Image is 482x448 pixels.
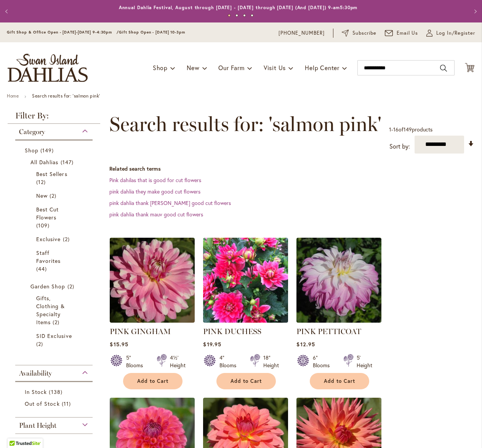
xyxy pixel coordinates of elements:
span: SID Exclusive [36,332,72,339]
span: Shop [25,147,38,154]
a: pink dahlia they make good cut flowers [109,188,200,195]
span: $12.95 [296,341,315,348]
span: 12 [36,178,48,186]
a: Home [7,93,19,99]
a: Annual Dahlia Festival, August through [DATE] - [DATE] through [DATE] (And [DATE]) 9-am5:30pm [119,5,358,10]
span: Staff Favorites [36,249,61,264]
span: $19.95 [203,341,221,348]
a: Email Us [385,29,418,37]
button: Next [467,4,482,19]
a: Exclusive [36,235,74,243]
span: 149 [404,126,412,133]
a: Shop [25,146,85,154]
div: 4" Blooms [219,354,241,369]
div: 6" Blooms [313,354,334,369]
a: PINK DUCHESS [203,317,288,324]
span: In Stock [25,388,47,395]
span: 2 [53,318,61,326]
a: Out of Stock 11 [25,400,85,408]
img: Pink Petticoat [296,238,381,323]
a: Best Sellers [36,170,74,186]
strong: Filter By: [8,112,100,124]
a: Pink dahilas that is good for cut flowers [109,176,201,184]
div: 5" Blooms [126,354,147,369]
a: PINK PETTICOAT [296,327,361,336]
a: Subscribe [342,29,376,37]
span: Out of Stock [25,400,60,407]
span: Plant Height [19,421,56,430]
span: Visit Us [264,64,286,72]
a: pink dahlia thank [PERSON_NAME] good cut flowers [109,199,231,206]
a: Gifts, Clothing &amp; Specialty Items [36,294,74,326]
span: Garden Shop [30,283,66,290]
span: Availability [19,369,52,378]
span: Email Us [397,29,418,37]
a: PINK GINGHAM [110,317,195,324]
a: Pink Petticoat [296,317,381,324]
span: Best Cut Flowers [36,206,59,221]
p: - of products [389,123,432,136]
span: Search results for: 'salmon pink' [109,113,381,136]
span: New [187,64,199,72]
button: 3 of 4 [243,14,246,17]
strong: Search results for: 'salmon pink' [32,93,100,99]
span: 2 [67,282,76,290]
span: Gifts, Clothing & Specialty Items [36,294,65,326]
button: Add to Cart [216,373,276,389]
span: $15.95 [110,341,128,348]
a: In Stock 138 [25,388,85,396]
button: 4 of 4 [251,14,253,17]
a: Garden Shop [30,282,79,290]
span: New [36,192,48,199]
a: SID Exclusive [36,332,74,348]
a: pink dahlia thank mauv good cut flowers [109,211,203,218]
button: 2 of 4 [235,14,238,17]
span: 147 [61,158,75,166]
div: 18" Height [263,354,279,369]
span: Subscribe [352,29,376,37]
dt: Related search terms [109,165,474,173]
a: Staff Favorites [36,249,74,273]
img: PINK GINGHAM [110,238,195,323]
span: Gift Shop Open - [DATE] 10-3pm [119,30,185,35]
button: 1 of 4 [228,14,231,17]
a: Best Cut Flowers [36,205,74,229]
span: Exclusive [36,235,61,243]
button: Add to Cart [123,373,183,389]
span: Help Center [305,64,339,72]
span: Best Sellers [36,170,67,178]
span: All Dahlias [30,158,59,166]
button: Add to Cart [310,373,369,389]
span: Add to Cart [231,378,262,384]
span: Add to Cart [324,378,355,384]
a: [PHONE_NUMBER] [279,29,325,37]
div: 5' Height [357,354,372,369]
span: 109 [36,221,51,229]
span: Our Farm [218,64,244,72]
span: 2 [63,235,72,243]
a: store logo [8,54,88,82]
span: 2 [36,340,45,348]
span: Gift Shop & Office Open - [DATE]-[DATE] 9-4:30pm / [7,30,119,35]
span: 138 [49,388,64,396]
span: 11 [62,400,73,408]
span: Shop [153,64,168,72]
span: 149 [40,146,56,154]
a: Log In/Register [426,29,475,37]
a: New [36,192,74,200]
label: Sort by: [389,139,410,154]
span: Category [19,128,45,136]
span: 16 [393,126,399,133]
span: 44 [36,265,49,273]
a: PINK DUCHESS [203,327,261,336]
span: 1 [389,126,391,133]
a: All Dahlias [30,158,79,166]
span: 2 [50,192,58,200]
span: Add to Cart [137,378,168,384]
span: Log In/Register [436,29,475,37]
div: 4½' Height [170,354,186,369]
img: PINK DUCHESS [203,238,288,323]
a: PINK GINGHAM [110,327,171,336]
